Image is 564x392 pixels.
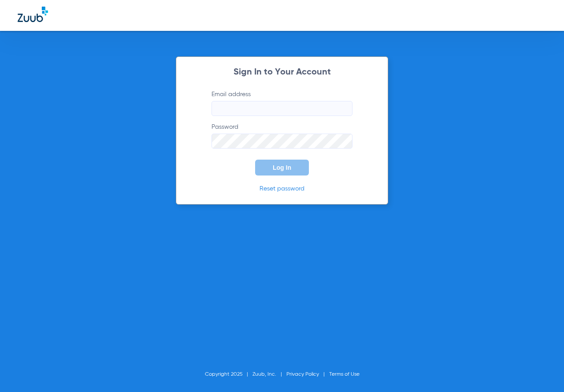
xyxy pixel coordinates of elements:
label: Email address [211,90,352,116]
li: Zuub, Inc. [252,370,286,379]
a: Reset password [260,186,304,192]
input: Email address [211,101,352,116]
img: Zuub Logo [18,7,48,22]
input: Password [211,134,352,149]
iframe: Chat Widget [520,350,564,392]
a: Terms of Use [329,372,360,377]
label: Password [211,123,352,149]
span: Log In [273,164,291,171]
a: Privacy Policy [286,372,319,377]
button: Log In [255,160,309,175]
h2: Sign In to Your Account [198,68,366,77]
li: Copyright 2025 [205,370,252,379]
